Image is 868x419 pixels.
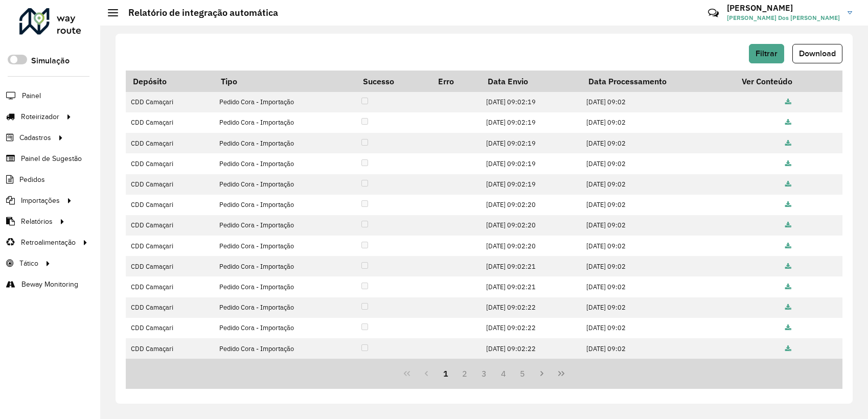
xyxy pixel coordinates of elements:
td: CDD Camaçari [126,153,214,174]
span: Retroalimentação [21,237,76,248]
td: [DATE] 09:02:22 [481,338,581,359]
td: [DATE] 09:02:20 [481,215,581,236]
td: [DATE] 09:02 [581,133,735,153]
span: Pedidos [19,174,45,185]
a: Ver Conteúdo [785,221,791,229]
th: Tipo [214,71,356,92]
th: Ver Conteúdo [735,71,842,92]
td: Pedido Cora - Importação [214,256,356,276]
span: Beway Monitoring [21,279,78,290]
th: Erro [431,71,481,92]
td: [DATE] 09:02:19 [481,133,581,153]
td: [DATE] 09:02:19 [481,153,581,174]
span: Download [799,49,836,58]
a: Ver Conteúdo [785,323,791,332]
td: [DATE] 09:02:19 [481,92,581,112]
td: [DATE] 09:02:20 [481,236,581,256]
td: [DATE] 09:02 [581,215,735,236]
td: [DATE] 09:02 [581,318,735,338]
td: [DATE] 09:02 [581,153,735,174]
td: [DATE] 09:02 [581,174,735,195]
h3: [PERSON_NAME] [727,3,840,13]
td: [DATE] 09:02:19 [481,174,581,195]
td: CDD Camaçari [126,236,214,256]
th: Data Envio [481,71,581,92]
td: CDD Camaçari [126,297,214,318]
td: [DATE] 09:02:21 [481,276,581,297]
span: Cadastros [19,132,51,143]
td: [DATE] 09:02 [581,276,735,297]
a: Ver Conteúdo [785,118,791,127]
td: [DATE] 09:02 [581,338,735,359]
td: CDD Camaçari [126,276,214,297]
td: Pedido Cora - Importação [214,195,356,215]
a: Contato Rápido [702,2,724,24]
td: [DATE] 09:02:22 [481,318,581,338]
span: Roteirizador [21,111,59,122]
span: Painel [22,90,41,101]
a: Ver Conteúdo [785,159,791,168]
button: 5 [513,364,533,383]
td: [DATE] 09:02 [581,297,735,318]
button: 1 [436,364,455,383]
td: Pedido Cora - Importação [214,236,356,256]
td: [DATE] 09:02 [581,236,735,256]
td: [DATE] 09:02 [581,92,735,112]
span: Filtrar [756,49,778,58]
td: [DATE] 09:02:21 [481,256,581,276]
td: [DATE] 09:02 [581,195,735,215]
span: [PERSON_NAME] Dos [PERSON_NAME] [727,13,840,22]
a: Ver Conteúdo [785,139,791,148]
label: Simulação [31,55,70,67]
td: Pedido Cora - Importação [214,318,356,338]
td: Pedido Cora - Importação [214,338,356,359]
td: [DATE] 09:02:20 [481,195,581,215]
td: CDD Camaçari [126,174,214,195]
td: [DATE] 09:02:22 [481,297,581,318]
td: CDD Camaçari [126,195,214,215]
td: CDD Camaçari [126,92,214,112]
a: Ver Conteúdo [785,344,791,353]
button: 3 [474,364,494,383]
button: 2 [455,364,474,383]
th: Data Processamento [581,71,735,92]
td: [DATE] 09:02:19 [481,112,581,133]
td: Pedido Cora - Importação [214,297,356,318]
a: Ver Conteúdo [785,303,791,312]
td: CDD Camaçari [126,256,214,276]
th: Depósito [126,71,214,92]
span: Importações [21,195,60,206]
button: Download [792,44,842,63]
th: Sucesso [356,71,431,92]
td: Pedido Cora - Importação [214,174,356,195]
button: 4 [494,364,513,383]
button: Filtrar [749,44,784,63]
a: Ver Conteúdo [785,98,791,106]
a: Ver Conteúdo [785,180,791,189]
td: CDD Camaçari [126,112,214,133]
a: Ver Conteúdo [785,283,791,291]
td: CDD Camaçari [126,133,214,153]
button: Next Page [532,364,552,383]
td: Pedido Cora - Importação [214,153,356,174]
td: [DATE] 09:02 [581,112,735,133]
td: CDD Camaçari [126,215,214,236]
span: Tático [19,258,38,269]
button: Last Page [552,364,571,383]
h2: Relatório de integração automática [118,7,278,18]
td: CDD Camaçari [126,318,214,338]
td: Pedido Cora - Importação [214,112,356,133]
a: Ver Conteúdo [785,242,791,250]
td: Pedido Cora - Importação [214,133,356,153]
td: Pedido Cora - Importação [214,92,356,112]
td: CDD Camaçari [126,338,214,359]
span: Relatórios [21,216,53,227]
a: Ver Conteúdo [785,200,791,209]
span: Painel de Sugestão [21,153,82,164]
td: [DATE] 09:02 [581,256,735,276]
a: Ver Conteúdo [785,262,791,271]
td: Pedido Cora - Importação [214,276,356,297]
td: Pedido Cora - Importação [214,215,356,236]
